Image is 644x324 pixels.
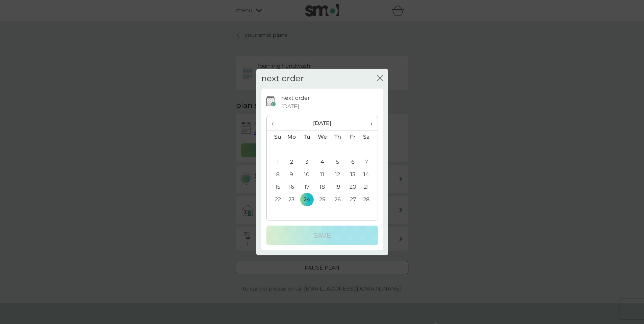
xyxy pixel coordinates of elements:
td: 24 [299,193,314,206]
th: [DATE] [284,116,361,131]
button: Save [266,226,378,245]
td: 1 [267,156,284,168]
td: 5 [330,156,345,168]
th: Sa [360,131,377,143]
td: 2 [284,156,300,168]
p: Save [313,230,331,241]
td: 12 [330,168,345,181]
td: 27 [345,193,360,206]
h2: next order [261,74,304,84]
td: 21 [360,181,377,193]
th: Fr [345,131,360,143]
td: 23 [284,193,300,206]
td: 8 [267,168,284,181]
td: 3 [299,156,314,168]
td: 16 [284,181,300,193]
td: 20 [345,181,360,193]
span: ‹ [272,116,279,131]
td: 25 [314,193,330,206]
td: 10 [299,168,314,181]
td: 4 [314,156,330,168]
td: 7 [360,156,377,168]
button: close [377,75,383,82]
th: Th [330,131,345,143]
td: 28 [360,193,377,206]
th: Mo [284,131,300,143]
td: 6 [345,156,360,168]
td: 15 [267,181,284,193]
td: 26 [330,193,345,206]
th: Su [267,131,284,143]
th: We [314,131,330,143]
td: 14 [360,168,377,181]
td: 17 [299,181,314,193]
th: Tu [299,131,314,143]
td: 9 [284,168,300,181]
span: › [365,116,372,131]
td: 22 [267,193,284,206]
td: 11 [314,168,330,181]
p: next order [281,94,310,102]
td: 19 [330,181,345,193]
span: [DATE] [281,102,299,111]
td: 13 [345,168,360,181]
td: 18 [314,181,330,193]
